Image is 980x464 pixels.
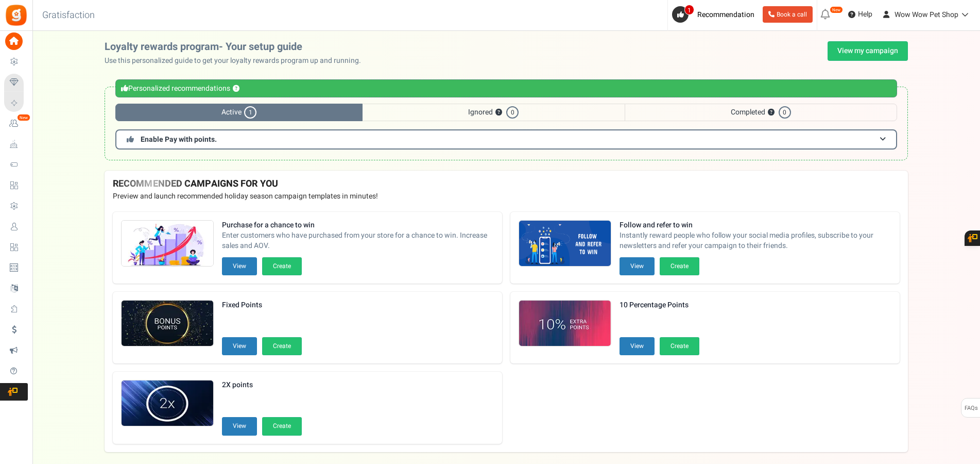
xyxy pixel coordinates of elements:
img: Recommended Campaigns [122,221,213,267]
button: Create [660,257,699,275]
a: Help [844,6,876,23]
span: Recommendation [697,9,754,20]
strong: Fixed Points [222,300,302,310]
p: Use this personalized guide to get your loyalty rewards program up and running. [105,56,369,66]
em: New [830,6,843,13]
div: Personalized recommendations [115,79,897,97]
span: Completed [625,104,897,121]
strong: 10 Percentage Points [620,300,699,310]
em: New [17,114,30,121]
button: View [620,257,655,275]
button: Create [262,337,302,355]
span: Enable Pay with points. [141,134,217,145]
strong: 2X points [222,380,302,390]
button: ? [495,109,502,116]
span: Active [115,104,363,121]
span: 0 [506,106,519,119]
button: View [222,417,257,435]
p: Preview and launch recommended holiday season campaign templates in minutes! [113,191,900,202]
span: Help [855,9,872,20]
span: Instantly reward people who follow your social media profiles, subscribe to your newsletters and ... [620,230,891,251]
button: Create [660,337,699,355]
a: View my campaign [828,41,908,61]
a: New [4,115,28,132]
h3: Gratisfaction [31,5,106,26]
span: Wow Wow Pet Shop [895,9,958,20]
img: Recommended Campaigns [519,221,611,267]
span: 1 [244,106,256,119]
img: Recommended Campaigns [519,301,611,347]
a: 1 Recommendation [672,6,759,23]
button: Create [262,417,302,435]
span: Ignored [363,104,624,121]
button: View [222,337,257,355]
button: Create [262,257,302,275]
strong: Purchase for a chance to win [222,220,494,230]
strong: Follow and refer to win [620,220,891,230]
h4: RECOMMENDED CAMPAIGNS FOR YOU [113,179,900,189]
span: 1 [684,5,694,15]
button: ? [233,86,239,92]
button: ? [768,109,775,116]
img: Gratisfaction [5,4,28,27]
button: View [620,337,655,355]
h2: Loyalty rewards program- Your setup guide [105,41,369,53]
button: View [222,257,257,275]
a: Book a call [763,6,813,23]
span: FAQs [964,399,978,418]
img: Recommended Campaigns [122,301,213,347]
span: Enter customers who have purchased from your store for a chance to win. Increase sales and AOV. [222,230,494,251]
img: Recommended Campaigns [122,380,213,427]
span: 0 [779,106,791,119]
